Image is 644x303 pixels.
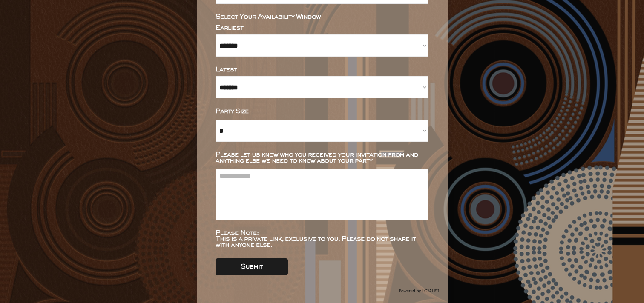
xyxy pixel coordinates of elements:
[216,230,428,248] div: Please Note: This is a private link, exclusive to you. Please do not share it with anyone else.
[216,152,428,164] div: Please let us know who you received your invitation from and anything else we need to know about ...
[216,25,428,31] div: Earliest
[241,264,263,270] div: Submit
[216,67,428,73] div: Latest
[216,109,428,114] div: Party Size
[399,286,439,295] img: Group%2048096278.svg
[216,14,428,20] div: Select Your Availability Window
